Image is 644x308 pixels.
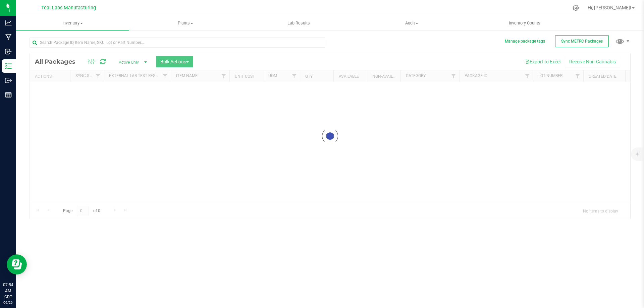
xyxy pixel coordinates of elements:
[129,16,242,30] a: Plants
[5,91,12,98] inline-svg: Reports
[129,20,242,26] span: Plants
[555,35,609,47] button: Sync METRC Packages
[3,300,13,305] p: 09/26
[500,20,549,26] span: Inventory Counts
[7,254,27,274] iframe: Resource center
[5,19,12,26] inline-svg: Analytics
[561,39,603,44] span: Sync METRC Packages
[30,38,325,48] input: Search Package ID, Item Name, SKU, Lot or Part Number...
[588,5,631,10] span: Hi, [PERSON_NAME]!
[16,16,129,30] a: Inventory
[355,16,468,30] a: Audit
[5,77,12,84] inline-svg: Outbound
[3,282,13,300] p: 07:54 AM CDT
[5,48,12,55] inline-svg: Inbound
[41,5,96,11] span: Teal Labs Manufacturing
[5,34,12,41] inline-svg: Manufacturing
[505,39,545,44] button: Manage package tags
[468,16,581,30] a: Inventory Counts
[242,16,355,30] a: Lab Results
[356,20,468,26] span: Audit
[16,20,129,26] span: Inventory
[5,63,12,69] inline-svg: Inventory
[572,5,580,11] div: Manage settings
[278,20,319,26] span: Lab Results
